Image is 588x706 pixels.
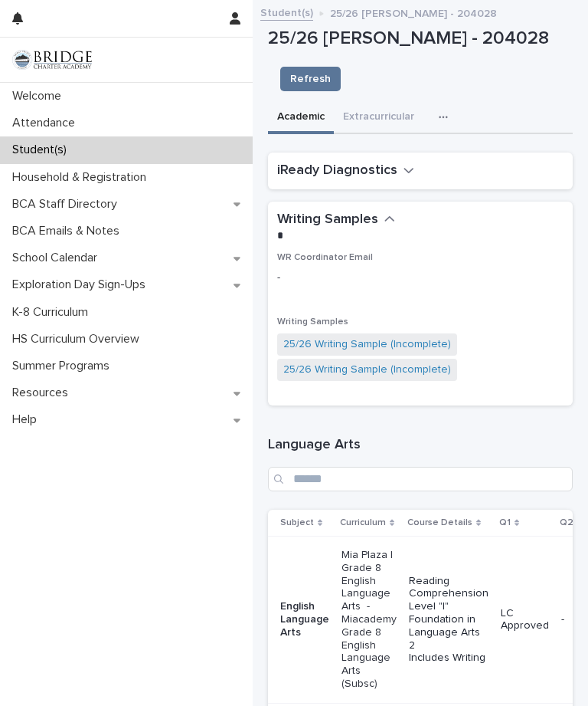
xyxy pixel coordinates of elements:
[341,549,397,691] p: Mia Plaza | Grade 8 English Language Arts - Miacademy Grade 8 English Language Arts (Subsc)
[6,332,152,346] p: HS Curriculum Overview
[277,317,348,327] span: Writing Samples
[277,270,563,286] p: -
[260,3,313,21] a: Student(s)
[560,514,573,531] p: Q2
[6,305,100,320] p: K-8 Curriculum
[277,211,378,229] h2: Writing Samples
[280,514,314,531] p: Subject
[6,116,87,130] p: Attendance
[268,436,573,455] h1: Language Arts
[268,467,573,491] input: Search
[280,67,341,91] button: Refresh
[6,251,109,265] p: School Calendar
[277,253,373,262] span: WR Coordinator Email
[283,362,451,378] a: 25/26 Writing Sample (Incomplete)
[6,143,79,157] p: Student(s)
[340,514,386,531] p: Curriculum
[283,337,451,353] a: 25/26 Writing Sample (Incomplete)
[561,613,580,626] p: -
[277,162,414,180] button: iReady Diagnostics
[330,4,497,21] p: 25/26 [PERSON_NAME] - 204028
[290,71,331,87] span: Refresh
[499,514,511,531] p: Q1
[280,600,329,639] p: English Language Arts
[6,359,122,373] p: Summer Programs
[501,607,549,633] p: LC Approved
[6,412,49,427] p: Help
[12,50,92,70] img: V1C1m3IdTEidaUdm9Hs0
[6,89,73,103] p: Welcome
[6,386,80,400] p: Resources
[6,277,158,292] p: Exploration Day Sign-Ups
[6,197,129,212] p: BCA Staff Directory
[268,28,573,50] p: 25/26 [PERSON_NAME] - 204028
[409,575,488,665] p: Reading Comprehension Level "I" Foundation in Language Arts 2 Includes Writing
[334,102,423,134] button: Extracurricular
[277,211,395,229] button: Writing Samples
[268,102,334,134] button: Academic
[277,162,397,180] h2: iReady Diagnostics
[6,170,158,185] p: Household & Registration
[407,514,472,531] p: Course Details
[6,224,132,238] p: BCA Emails & Notes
